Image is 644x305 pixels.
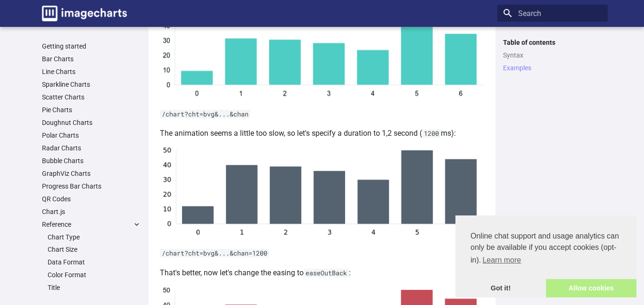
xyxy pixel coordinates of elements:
div: cookieconsent [455,215,636,297]
a: Bar Charts [42,55,141,63]
a: Title [48,283,141,292]
span: Online chat support and usage analytics can only be available if you accept cookies (opt-in). [471,231,621,267]
input: Search [497,5,608,22]
a: Pie Charts [42,106,141,114]
a: allow cookies [546,279,636,298]
img: chart [160,8,484,100]
p: That's better, now let's change the easing to : [160,267,484,279]
a: Image-Charts documentation [38,2,131,25]
a: Scatter Charts [42,93,141,101]
a: Chart Size [48,245,141,254]
a: Line Charts [42,67,141,76]
a: Examples [503,64,602,72]
code: 1200 [422,129,441,138]
a: learn more about cookies [481,253,522,267]
label: Table of contents [497,38,608,47]
a: Color Format [48,271,141,279]
a: GraphViz Charts [42,169,141,178]
a: Polar Charts [42,131,141,140]
a: QR Codes [42,195,141,203]
p: The animation seems a little too slow, so let's specify a duration to 1,2 second ( ms): [160,127,484,140]
a: Radar Charts [42,144,141,152]
a: Syntax [503,51,602,59]
a: Doughnut Charts [42,118,141,127]
code: /chart?cht=bvg&...&chan=1200 [160,249,269,257]
nav: Table of contents [497,38,608,72]
a: dismiss cookie message [455,279,546,298]
a: Data Format [48,258,141,266]
a: Bubble Charts [42,157,141,165]
a: Getting started [42,42,141,50]
a: Chart Type [48,233,141,241]
img: chart [160,147,484,240]
label: Reference [42,220,141,229]
img: logo [42,6,127,21]
code: easeOutBack [304,269,349,277]
a: Chart.js [42,207,141,216]
code: /chart?cht=bvg&...&chan [160,110,250,118]
a: Sparkline Charts [42,80,141,89]
a: Progress Bar Charts [42,182,141,190]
